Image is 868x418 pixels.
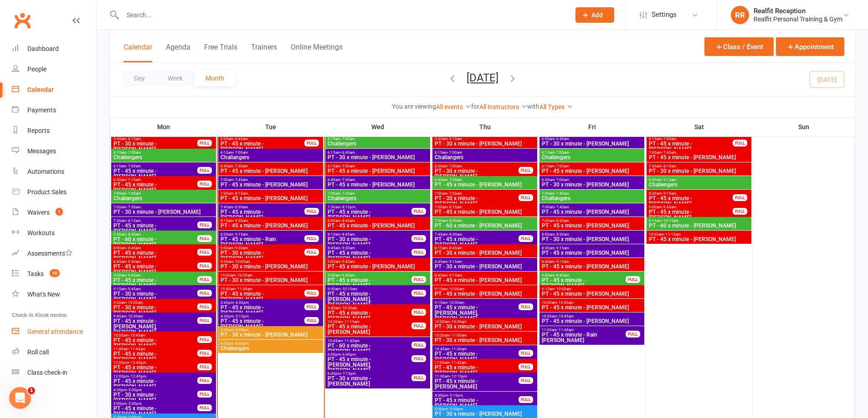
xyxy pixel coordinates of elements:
span: - 7:00am [447,164,462,168]
span: PT - 60 x minute - [PERSON_NAME] [113,237,198,247]
strong: for [471,103,479,110]
span: - 9:15am [233,232,248,237]
span: PT - 30 x minute - [PERSON_NAME] [113,291,198,302]
span: 9:15am [648,219,750,223]
span: - 9:45am [555,273,569,277]
div: Roll call [27,348,49,356]
span: - 7:45am [555,205,569,209]
span: - 8:15am [233,191,248,196]
div: Workouts [27,229,55,237]
div: FULL [411,208,426,215]
span: 7:00am [434,191,519,196]
span: - 7:00am [555,178,569,182]
span: - 9:45am [662,205,676,209]
span: 6:15am [327,137,428,141]
div: Automations [27,168,64,175]
span: 6:15am [434,151,535,155]
button: Appointment [776,37,844,56]
span: PT - 45 x minute - [PERSON_NAME] [220,168,321,174]
span: 8:45am [327,246,412,250]
span: PT - 45 x minute - [PERSON_NAME] [541,223,642,228]
strong: with [527,103,539,110]
span: - 7:30am [447,191,462,196]
span: - 7:00am [340,164,355,168]
div: Messages [27,147,56,155]
div: Reports [27,127,50,134]
span: - 9:30am [340,246,355,250]
span: PT - 45 x minute - [PERSON_NAME] [541,277,626,288]
span: 6:15am [541,151,642,155]
span: - 7:00am [126,164,141,168]
span: - 8:15am [447,205,462,209]
span: PT - 45 x minute - [PERSON_NAME] [327,209,412,220]
span: PT - 30 x minute - [PERSON_NAME] [113,209,214,215]
span: Challangers [434,155,535,160]
span: 7:30am [113,219,198,223]
div: FULL [519,235,533,242]
span: - 7:30am [447,178,462,182]
div: FULL [304,249,319,256]
span: - 8:30am [447,219,462,223]
span: 1 [28,387,35,394]
span: - 9:15am [447,273,462,277]
span: - 10:15am [662,219,678,223]
span: - 9:30am [126,260,141,264]
span: PT - 45 x minute - [PERSON_NAME] [541,291,642,297]
a: Product Sales [12,182,96,202]
span: - 10:00am [555,287,571,291]
span: 6:15am [113,164,198,168]
span: - 10:00am [233,260,250,264]
a: Waivers 1 [12,202,96,223]
a: All events [436,103,471,111]
span: - 8:45am [340,232,355,237]
span: 6:00am [541,137,642,141]
div: FULL [733,140,747,146]
div: FULL [197,262,212,269]
span: - 7:00am [447,151,462,155]
a: Messages [12,141,96,161]
span: 6:45am [220,164,321,168]
span: 7:45am [220,205,305,209]
a: General attendance kiosk mode [12,322,96,342]
span: PT - 45 x minute - [PERSON_NAME] [648,237,750,242]
span: - 11:15am [664,232,681,237]
span: 6:15am [327,164,428,168]
span: - 10:15am [340,287,357,291]
div: FULL [197,290,212,297]
span: 9:00am [327,273,412,277]
span: - 11:30am [236,287,252,291]
span: 8:30am [648,178,750,182]
span: PT - 45 x minute - [PERSON_NAME] [327,250,412,261]
span: - 8:15pm [340,205,355,209]
span: PT - 30 x minute - [PERSON_NAME] [541,182,642,187]
span: 7:45am [434,232,519,237]
iframe: Intercom live chat [9,387,31,409]
span: 6:15am [541,164,642,168]
span: Add [591,11,603,19]
span: 8:15am [220,219,321,223]
div: General attendance [27,328,83,335]
span: 7:00am [541,205,642,209]
span: 7:30am [220,191,321,196]
span: PT - 30 x minute - [PERSON_NAME] [434,196,519,206]
div: FULL [411,235,426,242]
span: 9:30am [220,260,321,264]
span: PT - 45 x minute - [PERSON_NAME] [113,277,198,288]
span: PT - 45 x minute - [PERSON_NAME] [434,277,535,283]
span: 9:00am [327,260,428,264]
button: Free Trials [204,43,237,62]
span: 6:15am [113,151,214,155]
span: - 7:45am [555,191,569,196]
span: - 7:00am [555,164,569,168]
div: Dashboard [27,45,59,52]
span: - 10:30am [236,273,252,277]
span: 8:30am [220,232,305,237]
span: 8:15am [327,232,412,237]
div: Realfit Reception [754,7,842,15]
div: FULL [411,276,426,283]
span: - 7:30am [233,164,248,168]
div: FULL [519,167,533,174]
button: Online Meetings [291,43,343,62]
span: PT - 45 x minute - Rain [PERSON_NAME] [220,237,305,247]
span: PT - 45 x minute - [PERSON_NAME] [434,291,535,297]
